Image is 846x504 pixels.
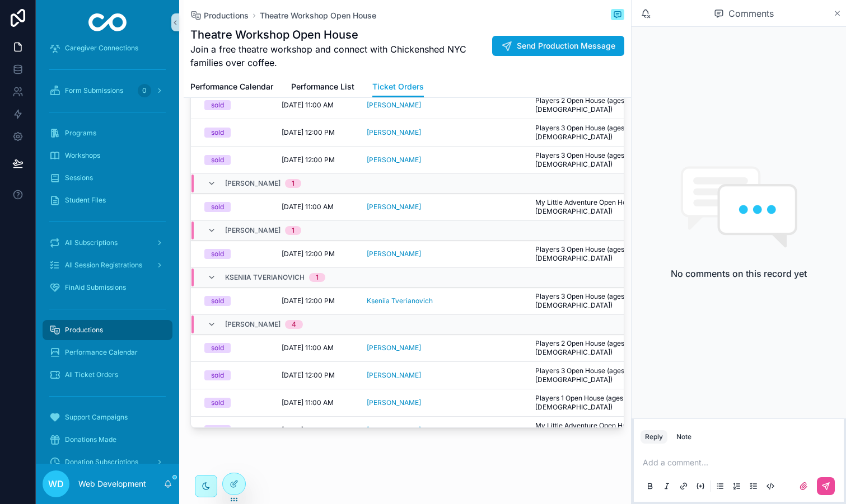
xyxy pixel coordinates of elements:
a: Sessions [43,168,172,188]
a: sold [204,249,268,259]
a: Donation Subscriptions [43,452,172,472]
span: Ticket Orders [372,81,424,92]
a: [PERSON_NAME] [367,426,421,435]
span: [PERSON_NAME] [225,179,281,188]
span: All Subscriptions [65,238,118,247]
span: [DATE] 12:00 PM [282,296,335,305]
span: Productions [204,10,249,21]
a: All Ticket Orders [43,365,172,385]
span: Donations Made [65,435,116,444]
a: [PERSON_NAME] [367,371,522,380]
a: sold [204,398,268,408]
a: [PERSON_NAME] [367,426,522,435]
span: [DATE] 11:00 AM [282,202,334,211]
a: All Session Registrations [43,255,172,275]
span: Support Campaigns [65,413,128,422]
a: Student Files [43,190,172,210]
a: My Little Adventure Open House (ages [DEMOGRAPHIC_DATA]) [535,198,694,216]
span: All Session Registrations [65,261,142,270]
span: All Ticket Orders [65,370,118,379]
span: Comments [728,7,774,20]
div: sold [211,296,224,306]
a: Players 1 Open House (ages [DEMOGRAPHIC_DATA]) [535,394,694,412]
a: sold [204,155,268,165]
span: Players 3 Open House (ages [DEMOGRAPHIC_DATA]) [535,151,694,169]
span: [PERSON_NAME] [225,226,281,235]
a: sold [204,128,268,138]
a: [PERSON_NAME] [367,128,522,137]
a: [DATE] 11:00 AM [282,426,353,435]
a: [PERSON_NAME] [367,202,421,211]
span: Form Submissions [65,86,123,95]
span: Theatre Workshop Open House [260,10,376,21]
a: [PERSON_NAME] [367,156,421,164]
a: [PERSON_NAME] [367,371,421,380]
a: [DATE] 12:00 PM [282,156,353,164]
span: Kseniia Tverianovich [367,296,433,305]
a: [DATE] 11:00 AM [282,202,353,211]
span: Performance Calendar [190,81,273,92]
a: My Little Adventure Open House (ages [DEMOGRAPHIC_DATA]) [535,421,694,439]
a: sold [204,425,268,435]
span: Send Production Message [517,40,615,51]
a: [DATE] 12:00 PM [282,371,353,380]
a: [PERSON_NAME] [367,101,522,110]
a: Players 2 Open House (ages [DEMOGRAPHIC_DATA]) [535,339,694,357]
p: Web Development [78,478,146,489]
a: Productions [190,10,249,21]
a: Performance Calendar [190,77,273,99]
div: sold [211,249,224,259]
a: Support Campaigns [43,407,172,427]
div: scrollable content [36,45,179,464]
span: Programs [65,129,96,138]
span: Student Files [65,196,106,205]
div: sold [211,202,224,212]
div: sold [211,100,224,110]
a: sold [204,202,268,212]
span: Performance Calendar [65,348,138,357]
span: Kseniia Tverianovich [225,273,305,282]
a: [PERSON_NAME] [367,343,421,352]
span: Caregiver Connections [65,44,138,53]
span: [DATE] 11:00 AM [282,343,334,352]
a: [DATE] 12:00 PM [282,249,353,258]
button: Send Production Message [492,36,624,56]
a: Players 3 Open House (ages [DEMOGRAPHIC_DATA]) [535,292,694,310]
a: [PERSON_NAME] [367,249,421,258]
div: sold [211,425,224,435]
a: Programs [43,123,172,143]
a: sold [204,343,268,353]
a: Players 3 Open House (ages [DEMOGRAPHIC_DATA]) [535,245,694,263]
a: [PERSON_NAME] [367,128,421,137]
a: Performance List [291,77,354,99]
a: [DATE] 11:00 AM [282,398,353,407]
span: [DATE] 11:00 AM [282,398,334,407]
a: Caregiver Connections [43,38,172,58]
div: 1 [292,226,295,235]
a: Players 2 Open House (ages [DEMOGRAPHIC_DATA]) [535,96,694,114]
div: 1 [316,273,319,282]
a: [DATE] 11:00 AM [282,343,353,352]
a: Ticket Orders [372,77,424,98]
a: [PERSON_NAME] [367,398,522,407]
div: sold [211,343,224,353]
span: Sessions [65,173,93,182]
a: FinAid Submissions [43,277,172,298]
span: Performance List [291,81,354,92]
span: FinAid Submissions [65,283,126,292]
div: sold [211,370,224,380]
span: Productions [65,326,103,335]
a: Form Submissions0 [43,81,172,101]
h2: No comments on this record yet [671,267,807,280]
a: [DATE] 12:00 PM [282,128,353,137]
a: [DATE] 12:00 PM [282,296,353,305]
div: 1 [292,179,295,188]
